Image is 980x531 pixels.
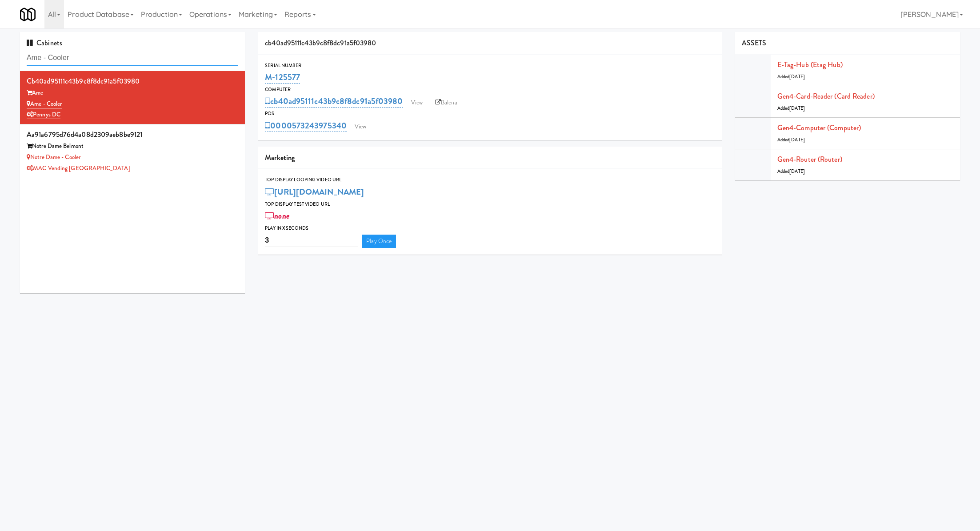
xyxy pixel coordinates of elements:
[27,110,60,119] a: Pennys DC
[777,105,805,112] span: Added
[265,95,403,108] a: cb40ad95111c43b9c8f8dc91a5f03980
[265,224,715,233] div: Play in X seconds
[742,38,767,48] span: ASSETS
[27,128,238,141] div: aa91a6795d76d4a08d2309aeb8be9121
[350,120,371,133] a: View
[258,32,721,55] div: cb40ad95111c43b9c8f8dc91a5f03980
[265,109,715,118] div: POS
[265,120,347,132] a: 0000573243975340
[777,154,842,164] a: Gen4-router (Router)
[265,71,300,84] a: M-125577
[20,7,36,22] img: Micromart
[265,176,715,184] div: Top Display Looping Video Url
[20,124,245,177] li: aa91a6795d76d4a08d2309aeb8be9121Notre Dame Belmont Notre Dame - CoolerMAC Vending [GEOGRAPHIC_DATA]
[777,168,805,175] span: Added
[265,186,364,198] a: [URL][DOMAIN_NAME]
[27,50,238,66] input: Search cabinets
[789,105,805,112] span: [DATE]
[27,164,130,172] a: MAC Vending [GEOGRAPHIC_DATA]
[777,123,861,133] a: Gen4-computer (Computer)
[777,91,875,101] a: Gen4-card-reader (Card Reader)
[789,136,805,143] span: [DATE]
[407,96,427,109] a: View
[265,152,295,163] span: Marketing
[777,73,805,80] span: Added
[777,136,805,143] span: Added
[27,153,80,161] a: Notre Dame - Cooler
[265,200,715,209] div: Top Display Test Video Url
[27,88,238,99] div: Ame
[27,100,62,108] a: Ame - Cooler
[789,168,805,175] span: [DATE]
[27,38,62,48] span: Cabinets
[362,235,396,248] a: Play Once
[431,96,462,109] a: Balena
[20,71,245,124] li: cb40ad95111c43b9c8f8dc91a5f03980Ame Ame - CoolerPennys DC
[265,61,715,70] div: Serial Number
[265,210,289,222] a: none
[789,73,805,80] span: [DATE]
[27,75,238,88] div: cb40ad95111c43b9c8f8dc91a5f03980
[265,85,715,94] div: Computer
[777,60,843,70] a: E-tag-hub (Etag Hub)
[27,141,238,152] div: Notre Dame Belmont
